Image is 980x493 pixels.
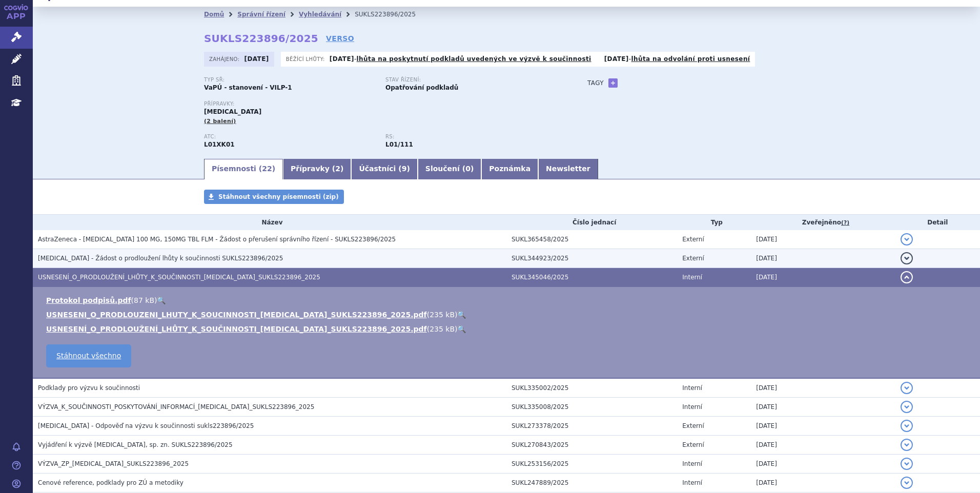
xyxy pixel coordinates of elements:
[901,477,913,489] button: detail
[326,33,354,44] a: VERSO
[682,460,702,467] span: Interní
[385,141,413,148] strong: olaparib tbl.
[506,436,677,455] td: SUKL270843/2025
[682,384,702,392] span: Interní
[751,268,895,287] td: [DATE]
[204,11,224,18] a: Domů
[506,398,677,417] td: SUKL335008/2025
[506,268,677,287] td: SUKL345046/2025
[204,141,235,148] strong: OLAPARIB
[751,249,895,268] td: [DATE]
[262,165,272,173] span: 22
[357,55,591,63] a: lhůta na poskytnutí podkladů uvedených ve výzvě k součinnosti
[631,55,750,63] a: lhůta na odvolání proti usnesení
[46,296,131,304] a: Protokol podpisů.pdf
[506,215,677,230] th: Číslo jednací
[237,11,285,18] a: Správní řízení
[682,441,704,448] span: Externí
[682,236,704,243] span: Externí
[841,219,849,227] abbr: (?)
[751,455,895,474] td: [DATE]
[204,77,375,83] p: Typ SŘ:
[283,159,351,179] a: Přípravky (2)
[418,159,481,179] a: Sloučení (0)
[901,439,913,451] button: detail
[46,325,427,333] a: USNESENÍ_O_PRODLOUŽENÍ_LHŮTY_K_SOUČINNOSTI_[MEDICAL_DATA]_SUKLS223896_2025.pdf
[299,11,341,18] a: Vyhledávání
[506,230,677,249] td: SUKL365458/2025
[430,325,455,333] span: 235 kB
[506,417,677,436] td: SUKL273378/2025
[506,378,677,398] td: SUKL335002/2025
[608,78,618,88] a: +
[46,311,427,319] a: USNESENI_O_PRODLOUZENI_LHUTY_K_SOUCINNOSTI_[MEDICAL_DATA]_SUKLS223896_2025.pdf
[335,165,340,173] span: 2
[457,325,466,333] a: 🔍
[157,296,166,304] a: 🔍
[751,230,895,249] td: [DATE]
[38,441,233,448] span: Vyjádření k výzvě LYNPARZA, sp. zn. SUKLS223896/2025
[204,190,344,204] a: Stáhnout všechny písemnosti (zip)
[204,108,261,115] span: [MEDICAL_DATA]
[46,295,970,305] li: ( )
[901,271,913,283] button: detail
[38,274,320,281] span: USNESENÍ_O_PRODLOUŽENÍ_LHŮTY_K_SOUČINNOSTI_LYNPARZA_SUKLS223896_2025
[901,233,913,245] button: detail
[385,77,557,83] p: Stav řízení:
[506,455,677,474] td: SUKL253156/2025
[204,134,375,140] p: ATC:
[682,255,704,262] span: Externí
[351,159,417,179] a: Účastníci (9)
[604,55,629,63] strong: [DATE]
[385,84,458,91] strong: Opatřování podkladů
[218,193,339,200] span: Stáhnout všechny písemnosti (zip)
[604,55,750,63] p: -
[33,215,506,230] th: Název
[682,479,702,486] span: Interní
[538,159,598,179] a: Newsletter
[751,436,895,455] td: [DATE]
[204,159,283,179] a: Písemnosti (22)
[38,236,396,243] span: AstraZeneca - LYNPARZA 100 MG, 150MG TBL FLM - Žádost o přerušení správního řízení - SUKLS223896/...
[901,420,913,432] button: detail
[204,118,236,125] span: (2 balení)
[244,55,269,63] strong: [DATE]
[385,134,557,140] p: RS:
[355,7,429,22] li: SUKLS223896/2025
[38,422,254,429] span: LYNPARZA - Odpověď na výzvu k součinnosti sukls223896/2025
[751,398,895,417] td: [DATE]
[38,255,283,262] span: LYNPARZA - Žádost o prodloužení lhůty k součinnosti SUKLS223896/2025
[38,479,183,486] span: Cenové reference, podklady pro ZÚ a metodiky
[330,55,354,63] strong: [DATE]
[204,84,292,91] strong: VaPÚ - stanovení - VILP-1
[901,458,913,470] button: detail
[465,165,471,173] span: 0
[587,77,604,89] h3: Tagy
[751,474,895,492] td: [DATE]
[682,403,702,410] span: Interní
[204,101,567,107] p: Přípravky:
[682,274,702,281] span: Interní
[901,382,913,394] button: detail
[402,165,407,173] span: 9
[38,384,140,392] span: Podklady pro výzvu k součinnosti
[682,422,704,429] span: Externí
[895,215,980,230] th: Detail
[330,55,591,63] p: -
[286,55,327,63] span: Běžící lhůty:
[901,401,913,413] button: detail
[506,249,677,268] td: SUKL344923/2025
[481,159,538,179] a: Poznámka
[209,55,241,63] span: Zahájeno:
[204,32,318,45] strong: SUKLS223896/2025
[901,252,913,264] button: detail
[38,403,314,410] span: VÝZVA_K_SOUČINNOSTI_POSKYTOVÁNÍ_INFORMACÍ_LYNPARZA_SUKLS223896_2025
[506,474,677,492] td: SUKL247889/2025
[46,324,970,334] li: ( )
[677,215,751,230] th: Typ
[46,310,970,320] li: ( )
[134,296,154,304] span: 87 kB
[751,378,895,398] td: [DATE]
[430,311,455,319] span: 235 kB
[751,215,895,230] th: Zveřejněno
